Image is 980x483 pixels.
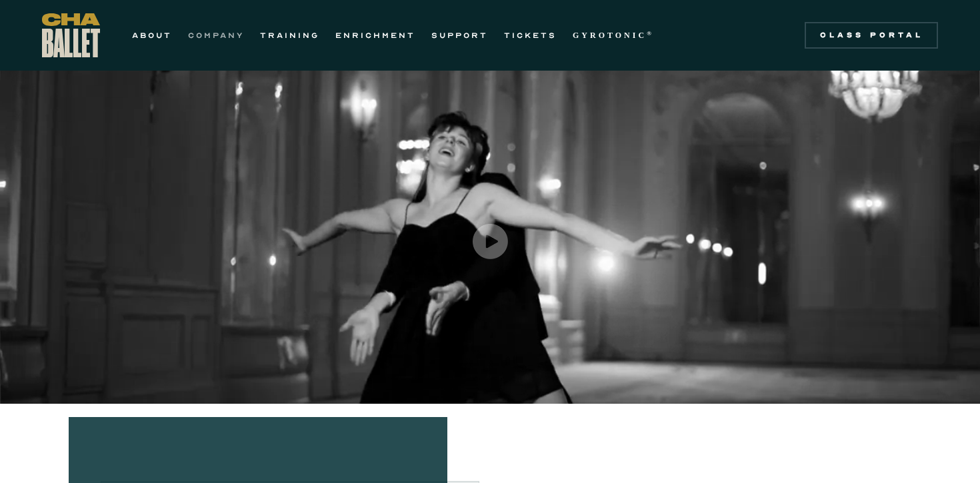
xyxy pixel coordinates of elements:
[260,27,319,43] a: TRAINING
[188,27,244,43] a: COMPANY
[504,27,557,43] a: TICKETS
[573,31,647,40] strong: GYROTONIC
[573,27,654,43] a: GYROTONIC®
[647,30,654,37] sup: ®
[42,13,100,57] a: home
[805,22,938,49] a: Class Portal
[132,27,172,43] a: ABOUT
[431,27,488,43] a: SUPPORT
[335,27,415,43] a: ENRICHMENT
[813,30,930,41] div: Class Portal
